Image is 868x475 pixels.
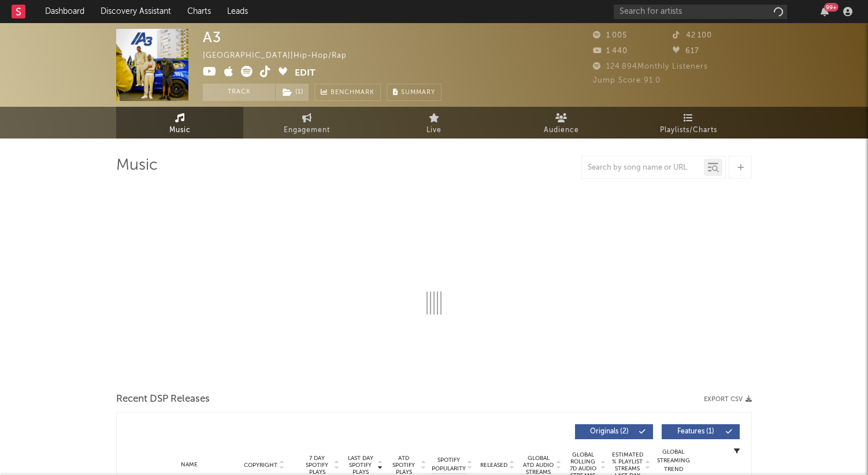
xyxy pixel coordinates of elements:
span: Benchmark [331,86,374,100]
div: [GEOGRAPHIC_DATA] | Hip-Hop/Rap [203,49,360,63]
span: 1 440 [593,47,628,55]
button: Features(1) [662,424,740,439]
input: Search by song name or URL [582,163,704,173]
span: ( 1 ) [275,84,309,101]
span: 124 894 Monthly Listeners [593,63,708,70]
div: 99 + [824,3,839,12]
span: Jump Score: 91.0 [593,77,661,84]
div: Name [151,461,227,469]
span: Live [426,124,442,137]
span: 1 005 [593,32,627,39]
button: Originals(2) [575,424,653,439]
div: A3 [203,29,221,46]
button: Edit [295,66,316,80]
span: Engagement [284,124,330,137]
input: Search for artists [614,5,787,19]
a: Engagement [243,107,370,139]
span: Summary [401,89,435,96]
button: (1) [276,84,309,101]
span: Copyright [244,462,277,469]
span: Audience [544,124,579,137]
button: Track [203,84,275,101]
span: 42 100 [673,32,712,39]
a: Music [116,107,243,139]
button: Summary [387,84,442,101]
a: Audience [498,107,625,139]
span: Originals ( 2 ) [583,428,636,435]
button: Export CSV [704,396,752,403]
button: 99+ [821,7,829,16]
span: Spotify Popularity [432,456,466,473]
span: Released [480,462,507,469]
a: Playlists/Charts [625,107,752,139]
span: Recent DSP Releases [116,392,210,406]
span: Playlists/Charts [660,124,717,137]
span: Features ( 1 ) [669,428,722,435]
span: Music [169,124,191,137]
a: Live [370,107,498,139]
a: Benchmark [314,84,381,101]
span: 617 [673,47,699,55]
